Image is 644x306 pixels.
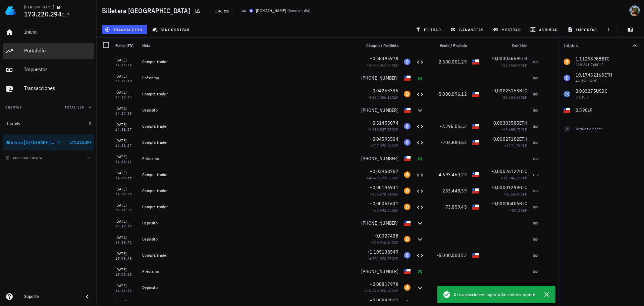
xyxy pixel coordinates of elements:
[558,38,644,54] button: Totales
[494,27,521,32] span: mostrar
[519,88,527,94] span: BTC
[115,57,137,63] div: [DATE]
[392,256,398,261] span: CLP
[370,55,398,61] span: +0,58395978
[367,249,398,255] span: +1,105138549
[3,24,94,40] a: Inicio
[113,38,140,54] div: Fecha UTC
[519,201,527,207] span: BTC
[404,252,411,259] div: ETH-icon
[3,62,94,78] a: Impuestos
[372,191,392,196] span: 236.270,71
[441,188,467,194] span: -233.448,39
[392,127,398,132] span: CLP
[24,29,91,35] div: Inicio
[413,25,445,34] button: filtrar
[142,269,356,274] div: Préstamo
[142,220,356,226] div: Depósito
[115,154,137,160] div: [DATE]
[369,256,392,261] span: 4.801.020,93
[519,136,527,142] span: ETH
[115,218,137,225] div: [DATE]
[4,155,45,161] button: agregar cuenta
[404,139,411,146] div: ETH-icon
[370,184,398,190] span: +0,00196931
[249,9,253,13] img: BudaPuntoCom
[115,144,137,147] div: 14:38:57
[501,95,527,100] span: ≈
[115,105,137,112] div: [DATE]
[115,89,137,96] div: [DATE]
[501,127,527,132] span: ≈
[24,294,78,299] div: Soporte
[5,121,20,127] div: Duabits
[142,75,356,81] div: Préstamo
[115,202,137,209] div: [DATE]
[370,120,398,126] span: +0,51455074
[492,120,520,126] span: -0,00303585
[361,107,399,113] span: [PHONE_NUMBER]
[501,62,527,68] span: ≈
[142,236,356,242] div: Depósito
[142,107,356,113] div: Depósito
[374,208,392,213] span: 73.942,65
[404,58,411,65] div: ETH-icon
[24,85,91,91] div: Transacciones
[150,25,194,34] button: sincronizar
[472,123,479,130] div: CLP-icon
[115,192,137,196] div: 14:36:55
[370,136,398,142] span: +0,04593504
[142,172,356,177] div: Compra trader
[24,47,91,54] div: Portafolio
[503,175,521,180] span: 31.346,23
[521,208,527,213] span: CLP
[3,43,94,59] a: Portafolio
[566,126,568,132] span: 2
[115,160,137,164] div: 14:38:11
[366,43,398,48] span: Compra / Recibido
[115,80,137,83] div: 14:34:40
[521,191,527,196] span: CLP
[142,188,356,193] div: Compra trader
[154,27,190,32] span: sincronizar
[115,299,137,305] div: [DATE]
[106,27,143,32] span: transacción
[7,156,42,160] span: agregar cuenta
[392,175,398,180] span: CLP
[506,191,521,196] span: 1558,49
[365,288,398,293] span: ≈
[142,140,356,145] div: Compra trader
[369,95,392,100] span: 4.967.006,18
[115,289,137,293] div: 14:21:23
[367,62,398,68] span: ≈
[24,66,91,73] div: Impuestos
[519,184,527,190] span: BTC
[370,143,398,148] span: ≈
[370,88,398,94] span: +0,04263335
[492,201,520,207] span: -0,00000406
[142,204,356,210] div: Compra trader
[142,43,150,48] span: Nota
[142,285,356,290] div: Depósito
[404,284,411,291] div: BTC-icon
[215,7,229,15] span: 1341 txs
[115,257,137,260] div: 15:06:48
[24,4,54,10] div: [PERSON_NAME]
[404,107,411,114] div: CLP-icon
[440,43,467,48] span: Venta / Enviado
[437,59,467,65] span: -2.500.001,29
[492,184,520,190] span: -0,00001299
[492,136,520,142] span: -0,00027102
[3,81,94,97] a: Transacciones
[532,27,558,32] span: agrupar
[504,143,527,148] span: ≈
[482,38,530,54] div: Comisión
[142,91,356,97] div: Compra trader
[373,233,399,239] span: +0,0027428
[142,124,356,129] div: Compra trader
[115,266,137,273] div: [DATE]
[115,234,137,241] div: [DATE]
[404,91,411,97] div: BTC-icon
[528,25,562,34] button: agrupar
[472,187,479,194] div: CLP-icon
